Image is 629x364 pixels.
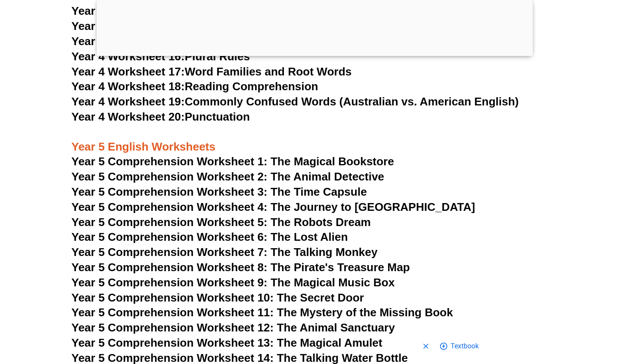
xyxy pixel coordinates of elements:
a: Year 5 Comprehension Worksheet 11: The Mystery of the Missing Book [72,306,453,319]
a: Year 4 Worksheet 16:Plural Rules [72,50,250,63]
a: Year 5 Comprehension Worksheet 9: The Magical Music Box [72,276,395,289]
a: Year 4 Worksheet 19:Commonly Confused Words (Australian vs. American English) [72,95,519,108]
a: Year 4 Worksheet 18:Reading Comprehension [72,80,318,93]
a: Year 5 Comprehension Worksheet 1: The Magical Bookstore [72,155,394,168]
span: Year 4 Worksheet 20: [72,110,185,123]
span: Year 4 Worksheet 15: [72,35,185,48]
a: Year 5 Comprehension Worksheet 10: The Secret Door [72,291,364,304]
a: Year 5 Comprehension Worksheet 3: The Time Capsule [72,185,367,198]
a: Year 4 Worksheet 15:Adverbs [72,35,230,48]
span: Go to shopping options for Textbook [451,337,479,354]
a: Year 5 Comprehension Worksheet 13: The Magical Amulet [72,336,382,349]
h3: Year 5 English Worksheets [72,125,558,154]
span: Year 4 Worksheet 18: [72,80,185,93]
a: Year 5 Comprehension Worksheet 2: The Animal Detective [72,170,385,183]
a: Year 5 Comprehension Worksheet 4: The Journey to [GEOGRAPHIC_DATA] [72,200,475,213]
a: Year 5 Comprehension Worksheet 7: The Talking Monkey [72,246,378,259]
svg: Close shopping anchor [422,342,430,351]
a: Year 5 Comprehension Worksheet 8: The Pirate's Treasure Map [72,261,410,274]
a: Year 4 Worksheet 14:Writing Compound Words [72,20,324,33]
a: Year 4 Worksheet 17:Word Families and Root Words [72,65,352,78]
a: Year 5 Comprehension Worksheet 5: The Robots Dream [72,216,371,229]
span: Year 4 Worksheet 16: [72,50,185,63]
iframe: Chat Widget [480,266,629,364]
a: Year 5 Comprehension Worksheet 6: The Lost Alien [72,230,348,243]
span: Year 4 Worksheet 14: [72,20,185,33]
a: Year 4 Worksheet 20:Punctuation [72,110,250,123]
span: Year 4 Worksheet 19: [72,95,185,108]
a: Year 5 Comprehension Worksheet 12: The Animal Sanctuary [72,321,395,334]
span: Year 4 Worksheet 17: [72,65,185,78]
span: Year 4 Worksheet 13: [72,4,185,17]
a: Year 4 Worksheet 13:Suffixes and Prefixes [72,4,299,17]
